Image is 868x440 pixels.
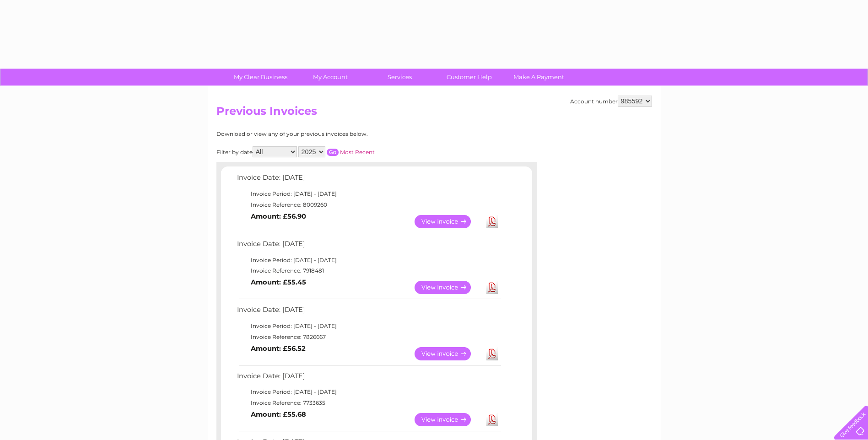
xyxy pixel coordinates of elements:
[235,321,502,332] td: Invoice Period: [DATE] - [DATE]
[486,215,498,228] a: Download
[292,69,368,86] a: My Account
[486,281,498,294] a: Download
[235,304,502,321] td: Invoice Date: [DATE]
[235,265,502,276] td: Invoice Reference: 7918481
[251,344,306,353] b: Amount: £56.52
[340,149,375,156] a: Most Recent
[235,188,502,199] td: Invoice Period: [DATE] - [DATE]
[415,413,482,426] a: View
[235,386,502,397] td: Invoice Period: [DATE] - [DATE]
[216,105,652,122] h2: Previous Invoices
[223,69,298,86] a: My Clear Business
[216,131,457,137] div: Download or view any of your previous invoices below.
[235,172,502,188] td: Invoice Date: [DATE]
[251,278,306,286] b: Amount: £55.45
[235,255,502,266] td: Invoice Period: [DATE] - [DATE]
[251,212,306,220] b: Amount: £56.90
[235,370,502,387] td: Invoice Date: [DATE]
[431,69,507,86] a: Customer Help
[501,69,577,86] a: Make A Payment
[235,238,502,255] td: Invoice Date: [DATE]
[251,410,306,419] b: Amount: £55.68
[235,199,502,210] td: Invoice Reference: 8009260
[415,347,482,360] a: View
[216,146,457,157] div: Filter by date
[235,397,502,408] td: Invoice Reference: 7733635
[235,332,502,343] td: Invoice Reference: 7826667
[362,69,437,86] a: Services
[486,413,498,426] a: Download
[570,96,652,107] div: Account number
[415,281,482,294] a: View
[486,347,498,360] a: Download
[415,215,482,228] a: View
